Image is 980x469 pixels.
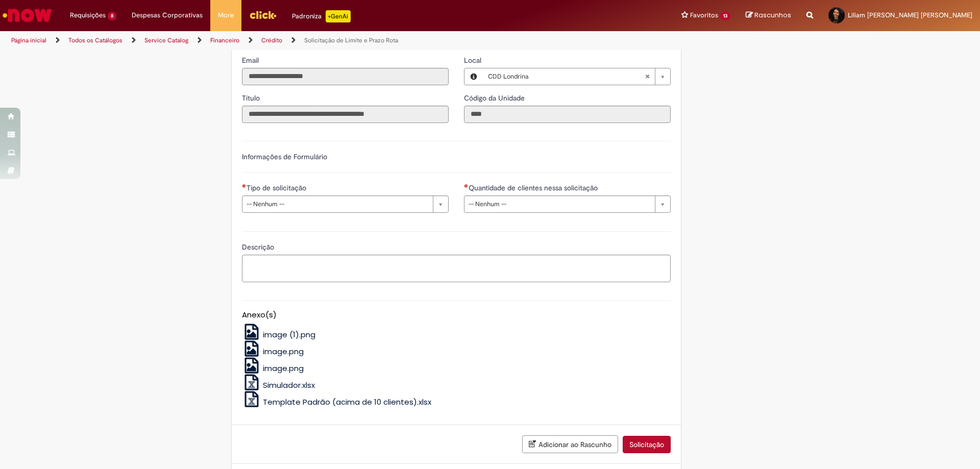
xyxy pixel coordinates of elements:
label: Somente leitura - Email [242,55,261,65]
span: Somente leitura - Título [242,93,262,103]
span: Tipo de solicitação [247,183,308,192]
span: image.png [263,363,304,374]
span: CDD Londrina [488,68,645,85]
a: Simulador.xlsx [242,380,315,390]
span: Local [464,56,483,65]
span: 13 [720,12,730,20]
input: Código da Unidade [464,106,671,123]
span: Template Padrão (acima de 10 clientes).xlsx [263,397,431,407]
a: Todos os Catálogos [68,36,122,44]
a: Financeiro [210,36,239,44]
div: Padroniza [292,10,351,22]
textarea: Descrição [242,255,671,282]
a: Página inicial [11,36,46,44]
span: -- Nenhum -- [469,196,650,212]
button: Adicionar ao Rascunho [522,435,618,453]
span: Requisições [70,10,106,20]
span: Somente leitura - Código da Unidade [464,93,527,103]
h5: Anexo(s) [242,311,671,319]
a: CDD LondrinaLimpar campo Local [483,68,670,85]
label: Somente leitura - Título [242,93,262,103]
span: Despesas Corporativas [132,10,203,20]
a: Solicitação de Limite e Prazo Rota [304,36,398,44]
a: image.png [242,363,304,374]
span: Quantidade de clientes nessa solicitação [469,183,600,192]
a: Template Padrão (acima de 10 clientes).xlsx [242,397,432,407]
a: image (1).png [242,329,316,340]
span: Simulador.xlsx [263,380,315,390]
label: Somente leitura - Código da Unidade [464,93,527,103]
span: Descrição [242,242,276,252]
span: image (1).png [263,329,315,340]
span: Somente leitura - Email [242,56,261,65]
a: Crédito [261,36,282,44]
ul: Trilhas de página [8,31,646,50]
span: Necessários [464,184,469,188]
img: ServiceNow [1,5,54,26]
span: Rascunhos [754,10,791,20]
a: Rascunhos [746,11,791,20]
span: More [218,10,234,20]
img: click_logo_yellow_360x200.png [249,7,277,22]
p: +GenAi [326,10,351,22]
a: Service Catalog [144,36,188,44]
button: Local, Visualizar este registro CDD Londrina [464,68,483,85]
span: -- Nenhum -- [247,196,428,212]
span: Favoritos [690,10,718,20]
label: Informações de Formulário [242,152,327,161]
abbr: Limpar campo Local [640,68,655,85]
span: Liliam [PERSON_NAME] [PERSON_NAME] [848,11,972,19]
span: image.png [263,346,304,357]
button: Solicitação [623,436,671,453]
span: Necessários [242,184,247,188]
input: Email [242,68,449,85]
span: 8 [108,12,116,20]
input: Título [242,106,449,123]
a: image.png [242,346,304,357]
